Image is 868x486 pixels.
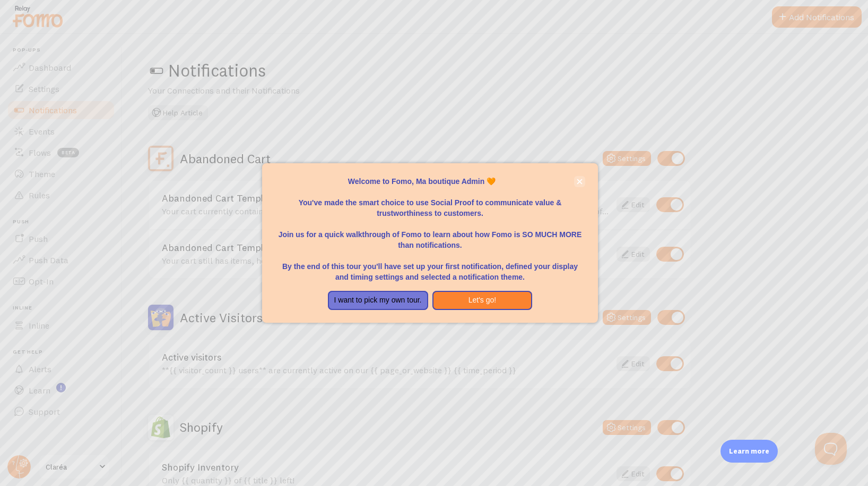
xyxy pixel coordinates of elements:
[721,440,778,463] div: Learn more
[729,446,769,456] p: Learn more
[275,187,585,219] p: You've made the smart choice to use Social Proof to communicate value & trustworthiness to custom...
[574,176,585,187] button: close,
[432,291,533,310] button: Let's go!
[275,219,585,250] p: Join us for a quick walkthrough of Fomo to learn about how Fomo is SO MUCH MORE than notifications.
[262,163,597,323] div: Welcome to Fomo, Ma boutique Admin 🧡You&amp;#39;ve made the smart choice to use Social Proof to c...
[275,176,585,187] p: Welcome to Fomo, Ma boutique Admin 🧡
[328,291,428,310] button: I want to pick my own tour.
[275,250,585,282] p: By the end of this tour you'll have set up your first notification, defined your display and timi...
